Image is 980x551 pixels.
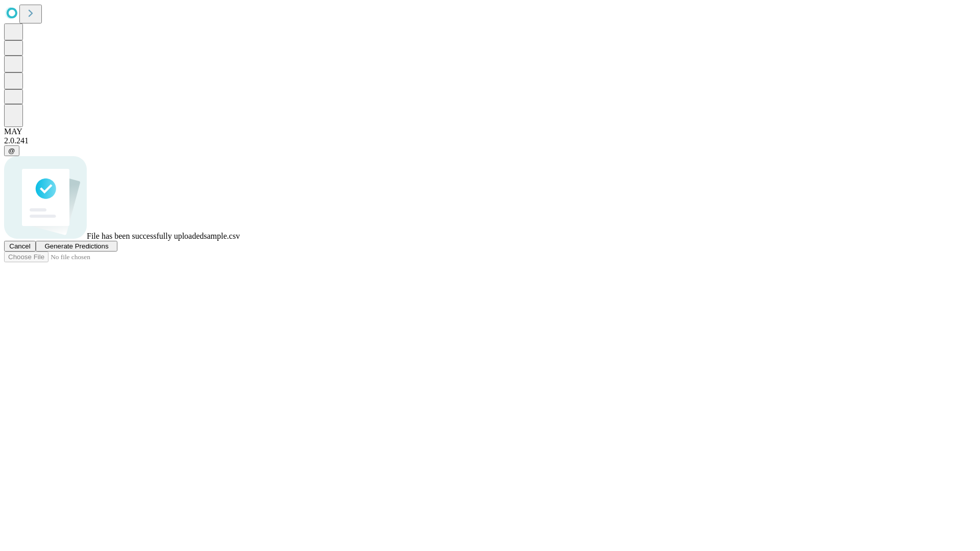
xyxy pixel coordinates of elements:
button: Generate Predictions [36,241,117,252]
span: Cancel [9,242,31,250]
span: Generate Predictions [44,242,108,250]
button: Cancel [4,241,36,252]
button: @ [4,145,19,156]
span: @ [8,147,15,155]
span: sample.csv [204,232,240,240]
span: File has been successfully uploaded [87,232,204,240]
div: MAY [4,127,976,136]
div: 2.0.241 [4,136,976,145]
